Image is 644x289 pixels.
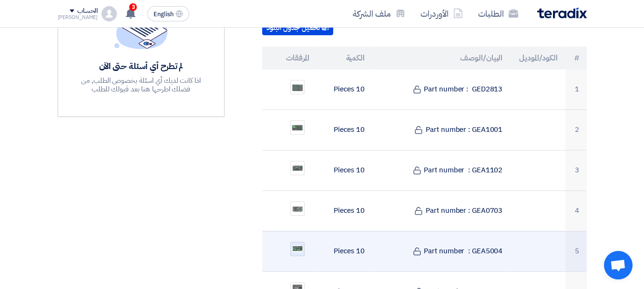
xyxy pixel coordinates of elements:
img: Teradix logo [537,8,587,19]
img: GED_1758625901017.png [291,81,304,93]
img: GEA_1758626016568.png [291,164,304,172]
td: 10 Pieces [317,70,372,110]
a: ملف الشركة [345,2,413,25]
td: 2 [565,110,587,150]
td: 1 [565,70,587,110]
span: English [153,11,174,18]
div: Open chat [604,251,633,279]
a: الأوردرات [413,2,470,25]
th: المرفقات [262,47,317,70]
img: GEA_1758626197606.png [291,244,304,253]
td: Part number : GED2813 [372,70,510,110]
td: 10 Pieces [317,150,372,190]
td: Part number : GEA1102 [372,150,510,190]
td: 5 [565,231,587,271]
td: 10 Pieces [317,231,372,271]
div: اذا كانت لديك أي اسئلة بخصوص الطلب, من فضلك اطرحها هنا بعد قبولك للطلب [72,76,211,93]
div: الحساب [77,7,98,15]
img: GEA_1758626115736.png [291,204,304,213]
td: 4 [565,190,587,231]
td: Part number : GEA1001 [372,110,510,150]
th: البيان/الوصف [372,47,510,70]
a: الطلبات [470,2,526,25]
div: [PERSON_NAME] [58,15,98,20]
th: الكود/الموديل [510,47,565,70]
td: 10 Pieces [317,190,372,231]
td: Part number : GEA5004 [372,231,510,271]
th: الكمية [317,47,372,70]
td: Part number : GEA0703 [372,190,510,231]
td: 3 [565,150,587,190]
div: لم تطرح أي أسئلة حتى الآن [72,60,211,71]
button: English [147,6,189,21]
img: profile_test.png [102,6,117,21]
span: 3 [129,3,137,11]
th: # [565,47,587,70]
td: 10 Pieces [317,110,372,150]
img: GEA_1758625966781.png [291,122,304,133]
